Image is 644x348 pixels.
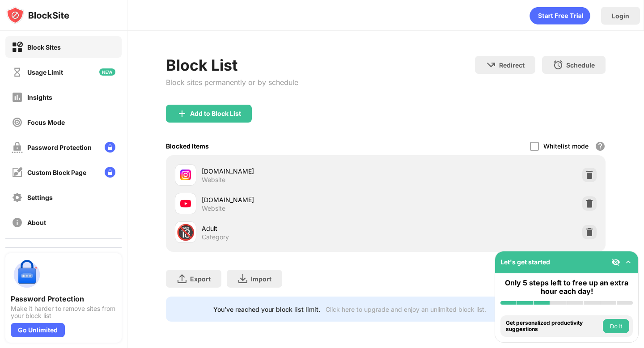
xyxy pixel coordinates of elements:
div: Usage Limit [27,68,63,76]
div: Settings [27,194,53,201]
img: push-password-protection.svg [11,259,43,291]
img: favicons [180,170,191,180]
div: Import [251,275,271,283]
div: Get personalized productivity suggestions [506,320,601,333]
div: Click here to upgrade and enjoy an unlimited block list. [326,306,486,313]
img: lock-menu.svg [105,167,115,178]
img: customize-block-page-off.svg [12,167,23,178]
div: Redirect [499,61,525,69]
div: Login [612,12,629,20]
img: eye-not-visible.svg [611,258,620,267]
div: Custom Block Page [27,169,86,176]
div: Block sites permanently or by schedule [166,78,298,87]
img: settings-off.svg [12,192,23,203]
div: Export [190,275,211,283]
img: lock-menu.svg [105,142,115,153]
div: Only 5 steps left to free up an extra hour each day! [500,279,633,296]
div: You’ve reached your block list limit. [213,306,320,313]
img: logo-blocksite.svg [6,6,69,24]
div: Password Protection [11,294,116,303]
div: Make it harder to remove sites from your block list [11,305,116,319]
div: About [27,219,46,226]
div: Password Protection [27,144,92,151]
img: insights-off.svg [12,92,23,103]
div: animation [530,7,590,25]
div: Add to Block List [190,110,241,117]
div: 🔞 [176,223,195,242]
div: Schedule [566,61,595,69]
img: time-usage-off.svg [12,67,23,78]
div: Block Sites [27,43,61,51]
button: Do it [603,319,629,333]
img: favicons [180,198,191,209]
div: Focus Mode [27,119,65,126]
div: Category [202,233,229,241]
div: [DOMAIN_NAME] [202,195,386,204]
div: Whitelist mode [543,142,589,150]
img: about-off.svg [12,217,23,228]
img: focus-off.svg [12,117,23,128]
div: [DOMAIN_NAME] [202,166,386,176]
div: Website [202,204,225,212]
img: block-on.svg [12,42,23,53]
img: password-protection-off.svg [12,142,23,153]
div: Let's get started [500,258,550,266]
img: new-icon.svg [99,68,115,76]
div: Block List [166,56,298,74]
div: Blocked Items [166,142,209,150]
div: Adult [202,224,386,233]
div: Website [202,176,225,184]
div: Insights [27,93,52,101]
img: omni-setup-toggle.svg [624,258,633,267]
div: Go Unlimited [11,323,65,337]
